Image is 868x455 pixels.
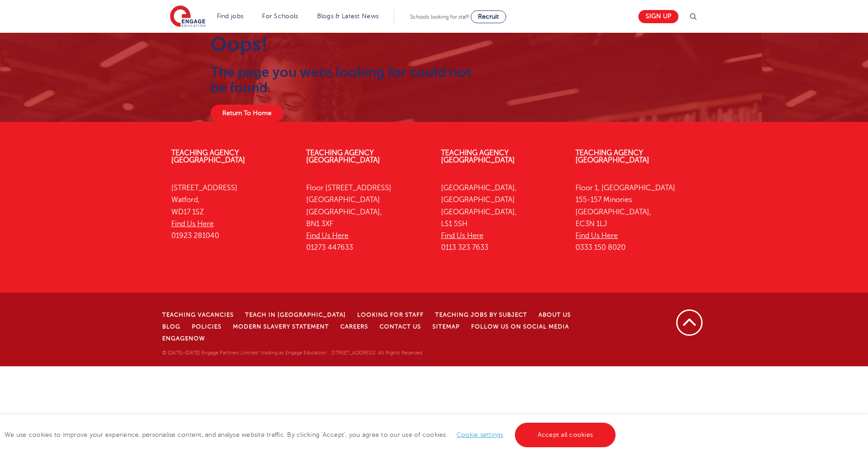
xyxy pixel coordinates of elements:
[317,13,379,20] a: Blogs & Latest News
[575,232,618,240] a: Find Us Here
[262,13,298,20] a: For Schools
[457,431,503,438] a: Cookie settings
[539,312,571,318] a: About Us
[162,312,234,318] a: Teaching Vacancies
[211,65,473,96] h2: The page you were looking for could not be found.
[162,349,611,357] p: © [DATE]-[DATE] Engage Partners Limited "trading as Engage Education". [STREET_ADDRESS]. All Righ...
[441,149,515,164] a: Teaching Agency [GEOGRAPHIC_DATA]
[575,149,649,164] a: Teaching Agency [GEOGRAPHIC_DATA]
[441,182,562,254] p: [GEOGRAPHIC_DATA], [GEOGRAPHIC_DATA] [GEOGRAPHIC_DATA], LS1 5SH 0113 323 7633
[162,324,180,330] a: Blog
[432,324,460,330] a: Sitemap
[306,182,427,254] p: Floor [STREET_ADDRESS] [GEOGRAPHIC_DATA] [GEOGRAPHIC_DATA], BN1 3XF 01273 447633
[217,13,244,20] a: Find jobs
[306,232,349,240] a: Find Us Here
[233,324,329,330] a: Modern Slavery Statement
[211,105,283,122] a: Return To Home
[575,182,697,254] p: Floor 1, [GEOGRAPHIC_DATA] 155-157 Minories [GEOGRAPHIC_DATA], EC3N 1LJ 0333 150 8020
[340,324,368,330] a: Careers
[380,324,421,330] a: Contact Us
[638,10,678,23] a: Sign up
[171,182,293,242] p: [STREET_ADDRESS] Watford, WD17 1SZ 01923 281040
[478,13,499,20] span: Recruit
[441,232,483,240] a: Find Us Here
[515,423,616,447] a: Accept all cookies
[192,324,221,330] a: Policies
[245,312,346,318] a: Teach in [GEOGRAPHIC_DATA]
[410,14,469,20] span: Schools looking for staff
[171,149,245,164] a: Teaching Agency [GEOGRAPHIC_DATA]
[162,335,205,342] a: EngageNow
[306,149,380,164] a: Teaching Agency [GEOGRAPHIC_DATA]
[171,220,214,228] a: Find Us Here
[211,33,473,56] h1: Oops!
[170,5,205,28] img: Engage Education
[471,324,569,330] a: Follow us on Social Media
[357,312,424,318] a: Looking for staff
[435,312,527,318] a: Teaching jobs by subject
[5,431,618,438] span: We use cookies to improve your experience, personalise content, and analyse website traffic. By c...
[471,10,506,23] a: Recruit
